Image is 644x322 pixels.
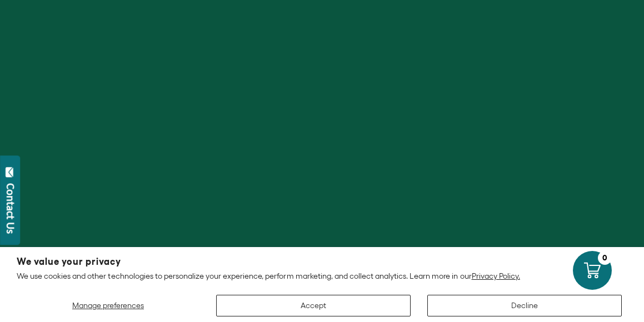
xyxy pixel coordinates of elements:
div: 0 [598,251,612,265]
p: We use cookies and other technologies to personalize your experience, perform marketing, and coll... [17,271,627,281]
h2: We value your privacy [17,257,627,266]
span: Manage preferences [72,301,144,310]
button: Decline [427,295,622,316]
div: Contact Us [5,183,16,234]
button: Accept [216,295,411,316]
button: Manage preferences [17,295,199,316]
a: Privacy Policy. [472,271,520,280]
